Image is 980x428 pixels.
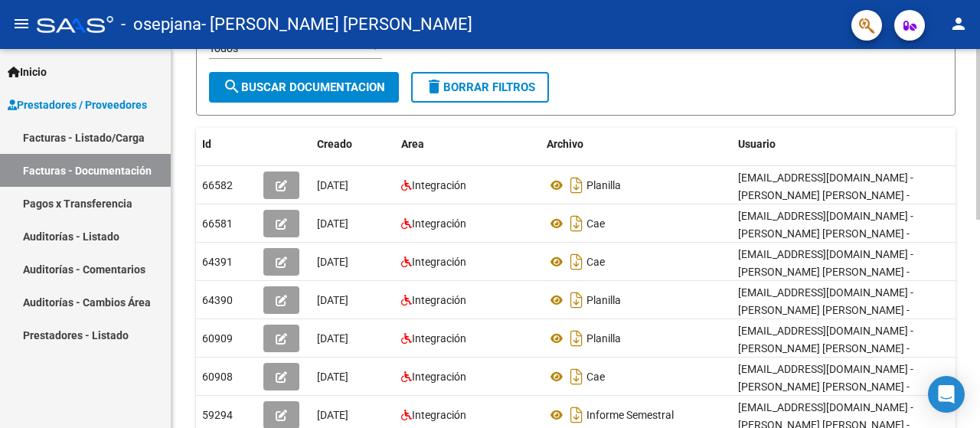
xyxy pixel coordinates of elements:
i: Descargar documento [567,250,586,274]
span: 59294 [202,409,233,421]
span: [EMAIL_ADDRESS][DOMAIN_NAME] - [PERSON_NAME] [PERSON_NAME] - [738,210,913,240]
span: Area [401,138,424,150]
mat-icon: delete [425,77,443,96]
span: Todos [209,42,238,54]
span: Planilla [586,294,621,306]
datatable-header-cell: Archivo [541,128,732,161]
span: Cae [586,371,605,383]
datatable-header-cell: Id [196,128,257,161]
span: [DATE] [317,179,348,191]
span: Planilla [586,179,621,191]
span: [EMAIL_ADDRESS][DOMAIN_NAME] - [PERSON_NAME] [PERSON_NAME] - [738,363,913,393]
span: 64390 [202,294,233,306]
span: Inicio [8,64,47,80]
mat-icon: person [949,15,968,33]
div: Open Intercom Messenger [928,376,965,413]
span: Integración [412,332,466,345]
span: [EMAIL_ADDRESS][DOMAIN_NAME] - [PERSON_NAME] [PERSON_NAME] - [738,286,913,316]
span: Integración [412,371,466,383]
span: Integración [412,409,466,421]
span: 60909 [202,332,233,345]
span: Cae [586,217,605,230]
i: Descargar documento [567,403,586,427]
span: - osepjana [121,8,201,41]
i: Descargar documento [567,364,586,389]
mat-icon: search [223,77,241,96]
span: 64391 [202,256,233,268]
span: Creado [317,138,352,150]
span: Prestadores / Proveedores [8,96,147,113]
span: [DATE] [317,409,348,421]
span: Integración [412,256,466,268]
button: Buscar Documentacion [209,72,399,103]
span: [DATE] [317,256,348,268]
span: Usuario [738,138,776,150]
span: [DATE] [317,217,348,230]
span: Borrar Filtros [425,80,535,94]
span: Archivo [547,138,583,150]
span: Informe Semestral [586,409,674,421]
mat-icon: menu [12,15,31,33]
datatable-header-cell: Usuario [732,128,962,161]
span: [EMAIL_ADDRESS][DOMAIN_NAME] - [PERSON_NAME] [PERSON_NAME] - [738,172,913,201]
datatable-header-cell: Area [395,128,541,161]
i: Descargar documento [567,211,586,236]
span: Integración [412,294,466,306]
span: 60908 [202,371,233,383]
span: Integración [412,217,466,230]
datatable-header-cell: Creado [311,128,395,161]
span: [DATE] [317,294,348,306]
span: 66581 [202,217,233,230]
i: Descargar documento [567,326,586,351]
i: Descargar documento [567,288,586,312]
span: 66582 [202,179,233,191]
span: - [PERSON_NAME] [PERSON_NAME] [201,8,472,41]
span: Cae [586,256,605,268]
button: Borrar Filtros [411,72,549,103]
span: [EMAIL_ADDRESS][DOMAIN_NAME] - [PERSON_NAME] [PERSON_NAME] - [738,248,913,278]
span: [EMAIL_ADDRESS][DOMAIN_NAME] - [PERSON_NAME] [PERSON_NAME] - [738,325,913,354]
i: Descargar documento [567,173,586,198]
span: Buscar Documentacion [223,80,385,94]
span: Id [202,138,211,150]
span: [DATE] [317,332,348,345]
span: [DATE] [317,371,348,383]
span: Planilla [586,332,621,345]
span: Integración [412,179,466,191]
